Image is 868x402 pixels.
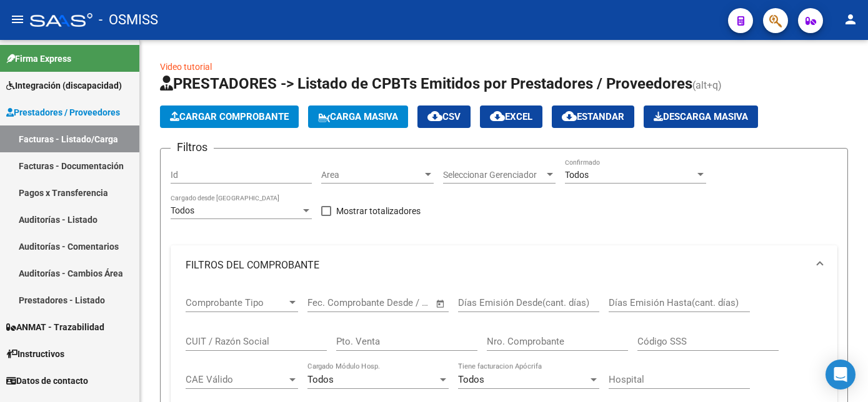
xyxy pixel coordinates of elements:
[170,111,289,122] span: Cargar Comprobante
[160,75,692,92] span: PRESTADORES -> Listado de CPBTs Emitidos por Prestadores / Proveedores
[307,297,348,308] input: Start date
[692,79,722,91] span: (alt+q)
[336,203,421,218] span: Mostrar totalizadores
[6,320,104,334] span: ANMAT - Trazabilidad
[6,105,120,119] span: Prestadores / Proveedores
[6,347,64,361] span: Instructivos
[427,111,461,122] span: CSV
[6,79,122,92] span: Integración (discapacidad)
[458,374,484,385] span: Todos
[160,105,299,128] button: Cargar Comprobante
[565,170,589,180] span: Todos
[427,109,442,124] mat-icon: cloud_download
[359,297,420,308] input: End date
[562,111,624,122] span: Estandar
[99,6,158,34] span: - OSMISS
[171,245,837,285] mat-expansion-panel-header: FILTROS DEL COMPROBANTE
[562,109,577,124] mat-icon: cloud_download
[160,62,212,72] a: Video tutorial
[552,105,634,128] button: Estandar
[490,109,505,124] mat-icon: cloud_download
[6,52,71,66] span: Firma Express
[186,297,287,308] span: Comprobante Tipo
[186,258,807,272] mat-panel-title: FILTROS DEL COMPROBANTE
[826,360,856,390] div: Open Intercom Messenger
[490,111,532,122] span: EXCEL
[417,105,471,128] button: CSV
[307,374,334,385] span: Todos
[171,139,214,156] h3: Filtros
[171,205,194,215] span: Todos
[480,105,542,128] button: EXCEL
[321,170,422,180] span: Area
[10,12,25,27] mat-icon: menu
[654,111,748,122] span: Descarga Masiva
[6,374,88,388] span: Datos de contacto
[434,297,448,311] button: Open calendar
[443,170,544,180] span: Seleccionar Gerenciador
[186,374,287,385] span: CAE Válido
[318,111,398,122] span: Carga Masiva
[644,105,758,128] button: Descarga Masiva
[644,105,758,128] app-download-masive: Descarga masiva de comprobantes (adjuntos)
[843,12,858,27] mat-icon: person
[308,105,408,128] button: Carga Masiva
